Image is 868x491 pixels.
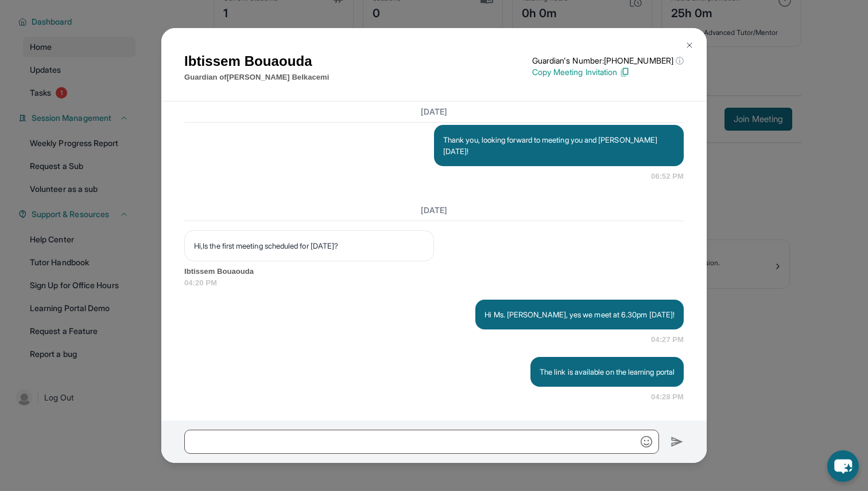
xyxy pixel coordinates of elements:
[184,72,329,83] p: Guardian of [PERSON_NAME] Belkacemi
[184,51,329,72] h1: Ibtissem Bouaouda
[671,435,684,449] img: Send icon
[827,450,859,482] button: chat-button
[641,436,652,447] img: Emoji
[443,134,675,157] p: Thank you, looking forward to meeting you and [PERSON_NAME] [DATE]!
[485,309,675,320] p: Hi Ms. [PERSON_NAME], yes we meet at 6.30pm [DATE]!
[184,106,684,117] h3: [DATE]
[685,41,694,50] img: Close Icon
[194,240,424,252] p: Hi,Is the first meeting scheduled for [DATE]?
[540,366,675,378] p: The link is available on the learning portal
[619,67,630,77] img: Copy Icon
[184,205,684,216] h3: [DATE]
[651,334,684,345] span: 04:27 PM
[676,55,684,66] span: ⓘ
[532,66,684,78] p: Copy Meeting Invitation
[651,391,684,403] span: 04:28 PM
[651,171,684,182] span: 06:52 PM
[184,266,684,277] span: Ibtissem Bouaouda
[532,55,684,66] p: Guardian's Number: [PHONE_NUMBER]
[184,277,684,289] span: 04:20 PM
